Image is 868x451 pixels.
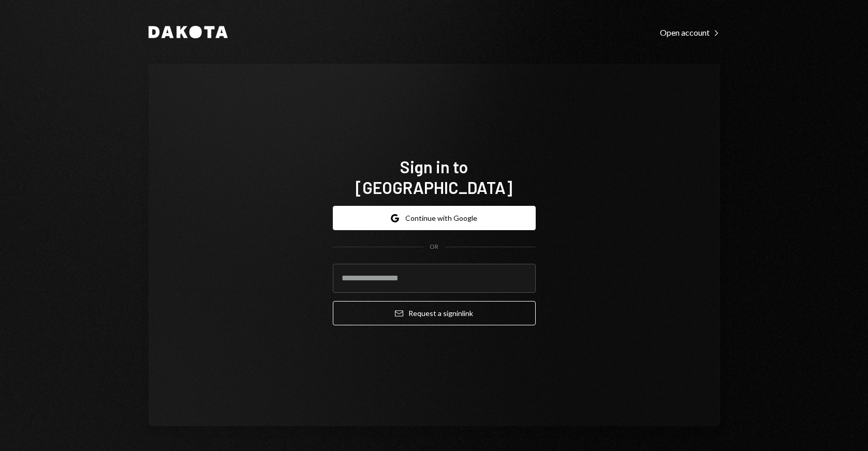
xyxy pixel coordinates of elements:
[660,27,720,38] div: Open account
[660,26,720,38] a: Open account
[333,301,536,325] button: Request a signinlink
[333,156,536,198] h1: Sign in to [GEOGRAPHIC_DATA]
[430,243,438,251] div: OR
[333,206,536,230] button: Continue with Google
